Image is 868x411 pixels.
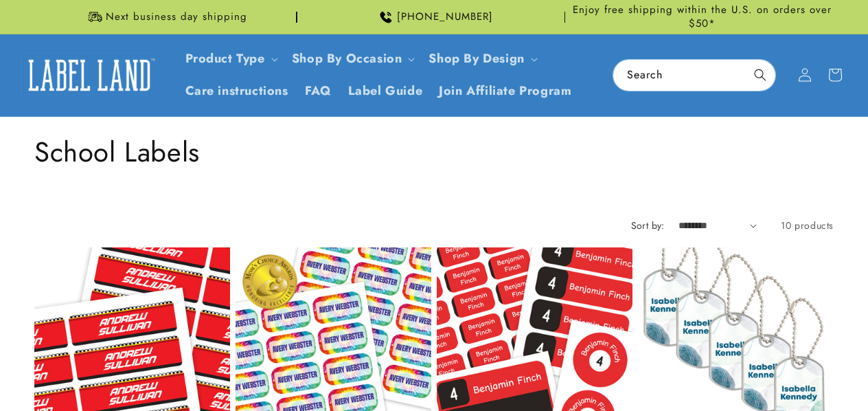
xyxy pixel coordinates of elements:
[106,10,247,24] span: Next business day shipping
[185,49,265,67] a: Product Type
[297,75,340,107] a: FAQ
[34,134,834,170] h1: School Labels
[631,219,665,232] label: Sort by:
[340,75,431,107] a: Label Guide
[177,75,297,107] a: Care instructions
[177,43,284,75] summary: Product Type
[21,54,158,96] img: Label Land
[781,219,834,232] span: 10 products
[420,43,542,75] summary: Shop By Design
[348,83,423,99] span: Label Guide
[292,51,402,67] span: Shop By Occasion
[439,83,571,99] span: Join Affiliate Program
[429,49,524,67] a: Shop By Design
[284,43,421,75] summary: Shop By Occasion
[185,83,288,99] span: Care instructions
[745,60,775,90] button: Search
[16,49,163,102] a: Label Land
[397,10,493,24] span: [PHONE_NUMBER]
[571,3,834,30] span: Enjoy free shipping within the U.S. on orders over $50*
[431,75,580,107] a: Join Affiliate Program
[305,83,332,99] span: FAQ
